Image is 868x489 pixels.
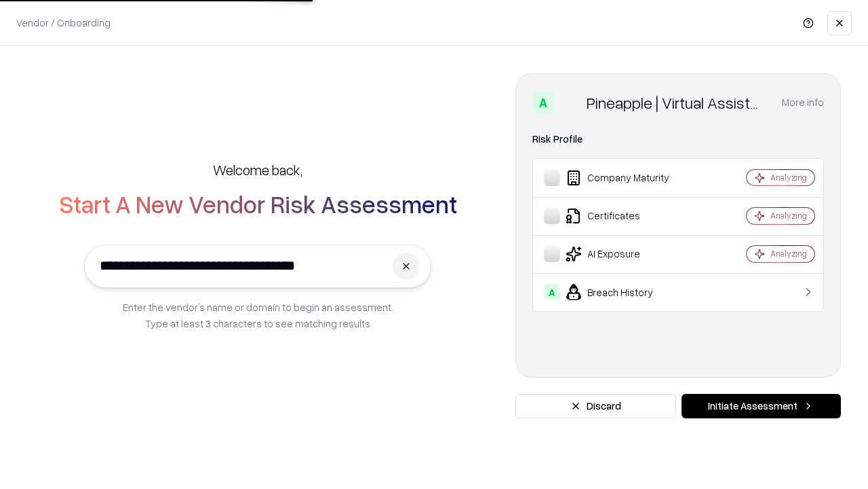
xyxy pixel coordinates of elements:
[123,299,393,331] p: Enter the vendor’s name or domain to begin an assessment. Type at least 3 characters to see match...
[770,210,807,221] div: Analyzing
[213,160,302,179] h5: Welcome back,
[532,131,824,147] div: Risk Profile
[544,284,560,300] div: A
[544,246,706,262] div: AI Exposure
[532,92,554,113] div: A
[59,190,457,217] h2: Start A New Vendor Risk Assessment
[770,172,807,183] div: Analyzing
[544,170,706,186] div: Company Maturity
[782,90,824,115] button: More info
[16,16,111,30] p: Vendor / Onboarding
[587,92,766,113] div: Pineapple | Virtual Assistant Agency
[544,284,706,300] div: Breach History
[770,248,807,259] div: Analyzing
[682,394,841,418] button: Initiate Assessment
[559,92,581,113] img: Pineapple | Virtual Assistant Agency
[515,394,676,418] button: Discard
[544,208,706,224] div: Certificates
